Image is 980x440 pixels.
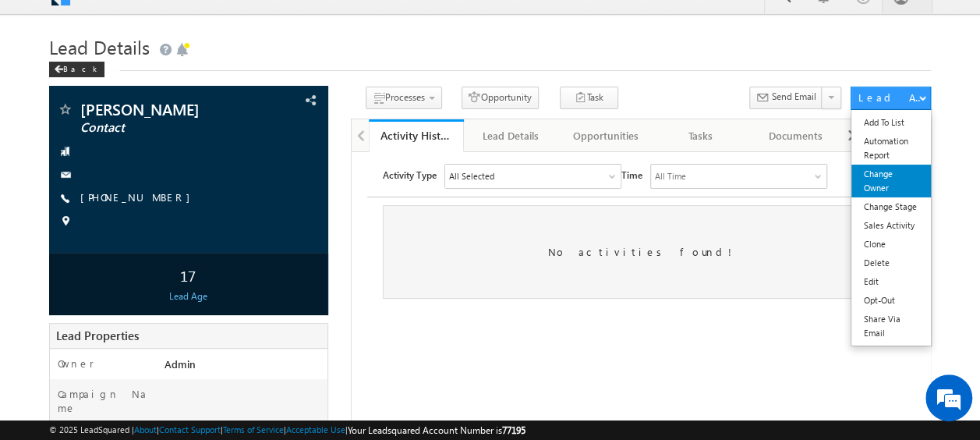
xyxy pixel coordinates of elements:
[851,87,931,110] button: Lead Actions
[749,87,823,109] button: Send Email
[286,424,345,435] a: Acceptable Use
[369,119,464,151] li: Activity History
[851,310,931,342] a: Share Via Email
[560,87,618,109] button: Task
[476,126,545,145] div: Lead Details
[558,119,653,152] a: Opportunities
[31,12,85,35] span: Activity Type
[385,91,425,103] span: Processes
[851,272,931,291] a: Edit
[94,12,269,36] div: All Selected
[502,424,525,436] span: 77195
[49,423,525,438] span: © 2025 LeadSquared | | | | |
[851,291,931,310] a: Opt-Out
[369,119,464,152] a: Activity History
[80,190,198,206] span: [PHONE_NUMBER]
[165,357,196,371] span: Admin
[49,61,112,74] a: Back
[571,126,639,145] div: Opportunities
[80,101,252,117] span: [PERSON_NAME]
[761,126,830,145] div: Documents
[851,254,931,272] a: Delete
[380,128,452,143] div: Activity History
[58,387,150,415] label: Campaign Name
[851,197,931,216] a: Change Stage
[771,90,815,104] span: Send Email
[134,424,157,435] a: About
[223,424,284,435] a: Terms of Service
[653,119,748,152] a: Tasks
[464,119,559,152] a: Lead Details
[53,289,324,303] div: Lead Age
[666,126,734,145] div: Tasks
[748,119,844,152] a: Documents
[858,90,924,105] div: Lead Actions
[851,235,931,254] a: Clone
[49,34,150,59] span: Lead Details
[58,357,94,371] label: Owner
[97,17,143,31] div: All Selected
[462,87,539,109] button: Opportunity
[49,62,104,77] div: Back
[159,424,221,435] a: Contact Support
[851,165,931,197] a: Change Owner
[270,12,291,35] span: Time
[53,261,324,289] div: 17
[303,17,334,31] div: All Time
[851,216,931,235] a: Sales Activity
[31,53,548,147] div: No activities found!
[348,424,525,436] span: Your Leadsquared Account Number is
[851,132,931,165] a: Automation Report
[56,328,139,343] span: Lead Properties
[366,87,442,109] button: Processes
[80,120,252,136] span: Contact
[851,113,931,132] a: Add To List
